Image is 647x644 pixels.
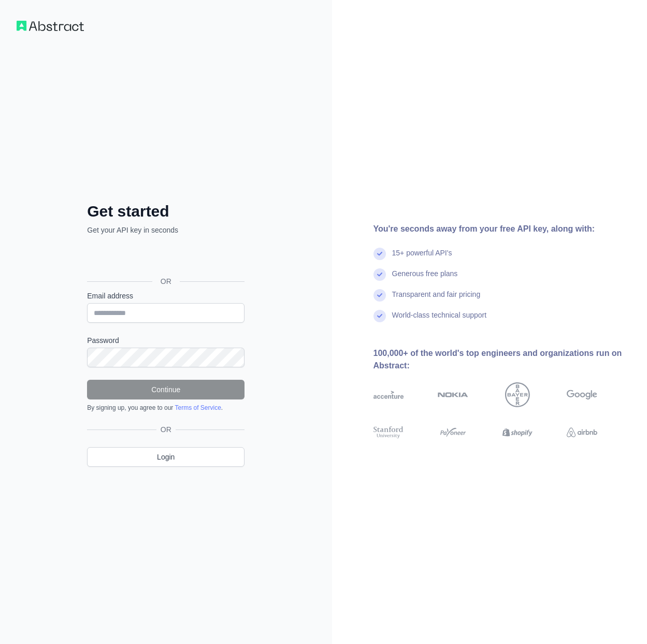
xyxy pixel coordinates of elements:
[17,21,84,31] img: Workflow
[373,382,404,407] img: accenture
[502,425,533,440] img: shopify
[392,248,452,268] div: 15+ powerful API's
[373,425,404,440] img: stanford university
[87,380,245,399] button: Continue
[438,382,468,407] img: nokia
[82,247,248,269] iframe: Sign in with Google Button
[373,347,631,372] div: 100,000+ of the world's top engineers and organizations run on Abstract:
[438,425,468,440] img: payoneer
[373,310,386,322] img: check mark
[373,289,386,302] img: check mark
[373,248,386,260] img: check mark
[373,268,386,281] img: check mark
[392,268,458,289] div: Generous free plans
[87,404,245,412] div: By signing up, you agree to our .
[175,404,221,411] a: Terms of Service
[87,225,245,235] p: Get your API key in seconds
[87,335,245,346] label: Password
[392,289,481,310] div: Transparent and fair pricing
[87,447,245,467] a: Login
[567,425,597,440] img: airbnb
[87,202,245,221] h2: Get started
[373,223,631,235] div: You're seconds away from your free API key, along with:
[392,310,487,331] div: World-class technical support
[505,382,530,407] img: bayer
[152,276,180,287] span: OR
[87,291,245,301] label: Email address
[156,424,176,435] span: OR
[567,382,597,407] img: google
